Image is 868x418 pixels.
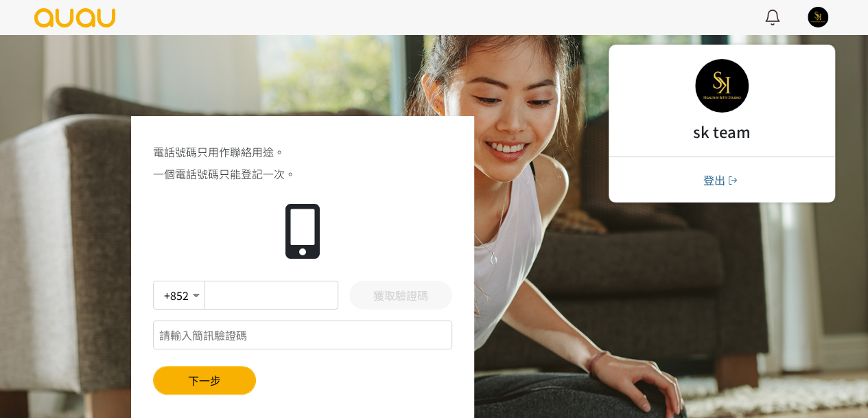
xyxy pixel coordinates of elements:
[33,8,117,27] img: logo.svg
[153,321,452,349] input: 請輸入簡訊驗證碼
[636,120,808,143] h2: sk team
[699,171,744,189] button: 登出
[349,281,452,310] button: 獲取驗證碼
[153,143,452,182] h4: 電話號碼只用作聯絡用途。
[153,366,256,395] button: 下一步
[153,165,452,182] span: 一個電話號碼只能登記一次。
